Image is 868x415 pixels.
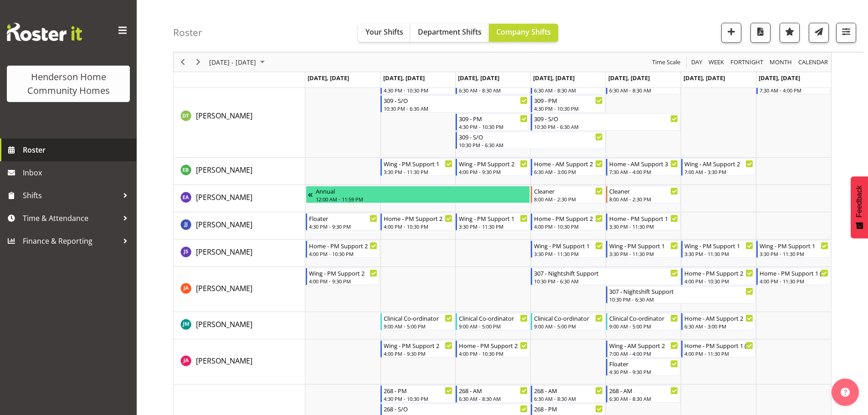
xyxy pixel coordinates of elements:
[756,268,831,285] div: Jess Aracan"s event - Home - PM Support 1 (Sat/Sun) Begin From Sunday, September 21, 2025 at 4:00...
[456,113,530,131] div: Dipika Thapa"s event - 309 - PM Begin From Wednesday, September 17, 2025 at 4:30:00 PM GMT+12:00 ...
[173,27,202,38] h4: Roster
[609,341,678,350] div: Wing - AM Support 2
[365,27,403,37] span: Your Shifts
[384,223,452,230] div: 4:00 PM - 10:30 PM
[174,76,305,158] td: Dipika Thapa resource
[316,195,528,203] div: 12:00 AM - 11:59 PM
[23,143,132,157] span: Roster
[384,214,452,223] div: Home - PM Support 2
[456,313,530,330] div: Johanna Molina"s event - Clinical Co-ordinator Begin From Wednesday, September 17, 2025 at 9:00:0...
[609,350,678,357] div: 7:00 AM - 4:00 PM
[606,213,680,231] div: Janen Jamodiong"s event - Home - PM Support 1 Begin From Friday, September 19, 2025 at 3:30:00 PM...
[459,87,528,94] div: 6:30 AM - 8:30 AM
[534,123,678,130] div: 10:30 PM - 6:30 AM
[534,105,603,112] div: 4:30 PM - 10:30 PM
[836,23,856,43] button: Filter Shifts
[380,340,455,358] div: Julius Antonio"s event - Wing - PM Support 2 Begin From Tuesday, September 16, 2025 at 4:00:00 PM...
[459,323,528,330] div: 9:00 AM - 5:00 PM
[851,176,868,238] button: Feedback - Show survey
[797,56,829,68] span: calendar
[756,241,831,258] div: Janeth Sison"s event - Wing - PM Support 1 Begin From Sunday, September 21, 2025 at 3:30:00 PM GM...
[534,323,603,330] div: 9:00 AM - 5:00 PM
[609,287,753,296] div: 307 - Nightshift Support
[684,168,753,175] div: 7:00 AM - 3:30 PM
[533,74,575,82] span: [DATE], [DATE]
[196,246,252,257] a: [PERSON_NAME]
[459,313,528,323] div: Clinical Co-ordinator
[196,164,252,175] a: [PERSON_NAME]
[609,386,678,395] div: 268 - AM
[358,24,411,42] button: Your Shifts
[606,385,680,403] div: Katrina Shaw"s event - 268 - AM Begin From Friday, September 19, 2025 at 6:30:00 AM GMT+12:00 End...
[196,283,252,294] a: [PERSON_NAME]
[23,189,118,202] span: Shifts
[196,247,252,257] span: [PERSON_NAME]
[760,87,828,94] div: 7:30 AM - 4:00 PM
[606,241,680,258] div: Janeth Sison"s event - Wing - PM Support 1 Begin From Friday, September 19, 2025 at 3:30:00 PM GM...
[609,195,678,203] div: 8:00 AM - 2:30 PM
[729,56,764,68] span: Fortnight
[531,313,605,330] div: Johanna Molina"s event - Clinical Co-ordinator Begin From Thursday, September 18, 2025 at 9:00:00...
[780,23,800,43] button: Highlight an important date within the roster.
[23,211,118,225] span: Time & Attendance
[208,56,257,68] span: [DATE] - [DATE]
[459,141,603,149] div: 10:30 PM - 6:30 AM
[768,56,794,68] button: Timeline Month
[609,313,678,323] div: Clinical Co-ordinator
[684,159,753,168] div: Wing - AM Support 2
[306,241,380,258] div: Janeth Sison"s event - Home - PM Support 2 Begin From Monday, September 15, 2025 at 4:00:00 PM GM...
[383,74,425,82] span: [DATE], [DATE]
[23,234,118,248] span: Finance & Reporting
[534,186,603,195] div: Cleaner
[684,250,753,257] div: 3:30 PM - 11:30 PM
[174,212,305,240] td: Janen Jamodiong resource
[208,56,269,68] button: September 15 - 21, 2025
[306,213,380,231] div: Janen Jamodiong"s event - Floater Begin From Monday, September 15, 2025 at 4:30:00 PM GMT+12:00 E...
[308,74,349,82] span: [DATE], [DATE]
[16,70,121,97] div: Henderson Home Community Homes
[797,56,830,68] button: Month
[174,267,305,312] td: Jess Aracan resource
[7,23,82,41] img: Rosterit website logo
[534,96,603,105] div: 309 - PM
[309,250,378,257] div: 4:00 PM - 10:30 PM
[534,395,603,402] div: 6:30 AM - 8:30 AM
[384,105,528,112] div: 10:30 PM - 6:30 AM
[459,223,528,230] div: 3:30 PM - 11:30 PM
[681,268,755,285] div: Jess Aracan"s event - Home - PM Support 2 Begin From Saturday, September 20, 2025 at 4:00:00 PM G...
[459,395,528,402] div: 6:30 AM - 8:30 AM
[707,56,726,68] button: Timeline Week
[196,356,252,366] span: [PERSON_NAME]
[531,159,605,176] div: Eloise Bailey"s event - Home - AM Support 2 Begin From Thursday, September 18, 2025 at 6:30:00 AM...
[196,355,252,366] a: [PERSON_NAME]
[196,111,252,121] span: [PERSON_NAME]
[721,23,741,43] button: Add a new shift
[192,56,205,68] button: Next
[609,214,678,223] div: Home - PM Support 1
[459,132,603,141] div: 309 - S/O
[380,95,530,113] div: Dipika Thapa"s event - 309 - S/O Begin From Tuesday, September 16, 2025 at 10:30:00 PM GMT+12:00 ...
[196,319,252,330] a: [PERSON_NAME]
[684,277,753,285] div: 4:00 PM - 10:30 PM
[534,195,603,203] div: 8:00 AM - 2:30 PM
[418,27,482,37] span: Department Shifts
[609,395,678,402] div: 6:30 AM - 8:30 AM
[760,250,828,257] div: 3:30 PM - 11:30 PM
[380,385,455,403] div: Katrina Shaw"s event - 268 - PM Begin From Tuesday, September 16, 2025 at 4:30:00 PM GMT+12:00 En...
[196,192,252,202] span: [PERSON_NAME]
[384,404,528,413] div: 268 - S/O
[459,159,528,168] div: Wing - PM Support 2
[456,385,530,403] div: Katrina Shaw"s event - 268 - AM Begin From Wednesday, September 17, 2025 at 6:30:00 AM GMT+12:00 ...
[534,214,603,223] div: Home - PM Support 2
[606,286,755,303] div: Jess Aracan"s event - 307 - Nightshift Support Begin From Friday, September 19, 2025 at 10:30:00 ...
[606,340,680,358] div: Julius Antonio"s event - Wing - AM Support 2 Begin From Friday, September 19, 2025 at 7:00:00 AM ...
[609,359,678,368] div: Floater
[456,340,530,358] div: Julius Antonio"s event - Home - PM Support 2 Begin From Wednesday, September 17, 2025 at 4:00:00 ...
[534,386,603,395] div: 268 - AM
[384,168,452,175] div: 3:30 PM - 11:30 PM
[534,223,603,230] div: 4:00 PM - 10:30 PM
[531,113,680,131] div: Dipika Thapa"s event - 309 - S/O Begin From Thursday, September 18, 2025 at 10:30:00 PM GMT+12:00...
[609,368,678,375] div: 4:30 PM - 9:30 PM
[380,213,455,231] div: Janen Jamodiong"s event - Home - PM Support 2 Begin From Tuesday, September 16, 2025 at 4:00:00 P...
